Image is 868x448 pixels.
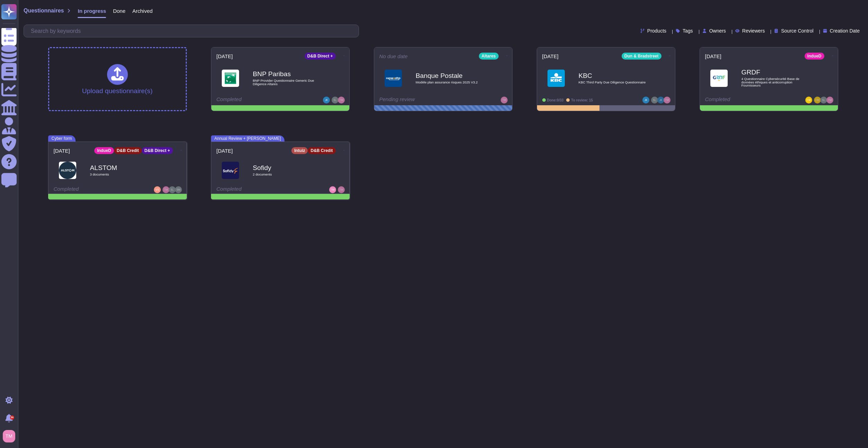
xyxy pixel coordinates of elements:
span: [DATE] [542,54,559,59]
span: Creation Date [830,28,860,33]
img: Logo [385,70,402,87]
span: Source Control [781,28,813,33]
img: user [664,97,670,104]
span: No due date [379,54,408,59]
img: user [154,186,161,193]
span: To review: 15 [571,98,593,102]
span: Tags [683,28,693,33]
img: user [642,97,649,104]
span: Archived [132,8,152,14]
img: user [501,97,508,104]
img: user [338,186,345,193]
div: IndueD [94,147,114,154]
img: Logo [59,162,76,179]
span: Products [647,28,666,33]
span: Modèle plan assurance risques 2025 V3.2 [416,81,485,84]
span: 2 document s [253,173,322,176]
img: user [651,97,658,104]
span: In progress [78,8,106,14]
div: 9+ [10,415,14,420]
span: KBC Third Party Due Diligence Questionnaire [579,81,648,84]
b: ALSTOM [90,164,159,171]
span: Owners [709,28,726,33]
b: Sofidy [253,164,322,171]
span: 3 document s [90,173,159,176]
span: Cyber form [48,135,76,142]
img: Logo [547,70,565,87]
span: Annual Review + [PERSON_NAME] [211,135,284,142]
div: D&B Direct + [305,53,336,60]
img: user [820,97,827,104]
span: Done [113,8,125,14]
img: Logo [222,70,239,87]
span: BNP Provider Questionnaire Generic Due Diligence Altares [253,79,322,86]
img: user [657,97,664,104]
img: user [329,186,336,193]
div: D&B Credit [114,147,142,154]
div: Intuiz [291,147,308,154]
b: BNP Paribas [253,71,322,77]
div: D&B Direct + [142,147,173,154]
img: user [338,97,345,104]
img: user [3,430,15,442]
div: IndueD [805,53,824,60]
span: Completed [54,186,79,192]
img: user [826,97,833,104]
div: Completed [217,97,301,104]
img: user [814,97,821,104]
button: user [1,429,20,444]
img: user [163,186,169,193]
span: [DATE] [54,148,70,153]
img: user [332,97,339,104]
span: Completed [217,186,242,192]
img: Logo [222,162,239,179]
img: user [169,186,176,193]
span: Reviewers [742,28,765,33]
span: [DATE] [705,54,721,59]
img: Logo [710,70,728,87]
b: Banque Postale [416,72,485,79]
span: [DATE] [217,54,233,59]
span: Done: 0/33 [547,98,564,102]
span: 4 Questionnaire Cybersécurité Base de données éthiques et anticorruption Fournisseurs [742,77,811,87]
div: Altares [479,53,499,60]
div: Completed [705,97,790,104]
img: user [805,97,812,104]
div: Dun & Bradstreet [622,53,661,60]
span: Questionnaires [24,8,64,14]
span: [DATE] [217,148,233,153]
img: user [323,97,330,104]
div: Upload questionnaire(s) [82,64,153,94]
b: KBC [579,72,648,79]
div: Pending review [379,97,464,104]
input: Search by keywords [27,25,359,37]
b: GRDF [742,69,811,75]
div: D&B Credit [308,147,335,154]
img: user [175,186,182,193]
